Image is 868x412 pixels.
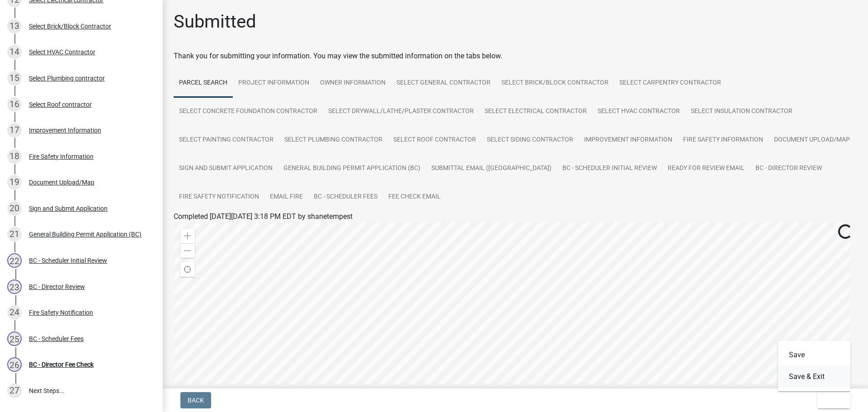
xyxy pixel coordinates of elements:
a: Improvement Information [579,126,678,155]
a: Parcel search [174,69,233,98]
div: Select HVAC Contractor [29,49,95,55]
div: General Building Permit Application (BC) [29,231,142,237]
div: Find my location [180,262,195,277]
div: 20 [7,201,22,216]
a: Document Upload/Map [769,126,855,155]
div: BC - Director Fee Check [29,361,94,368]
div: Sign and Submit Application [29,205,108,212]
span: Completed [DATE][DATE] 3:18 PM EDT by shanetempest [174,212,353,221]
a: Select Insulation contractor [685,97,798,126]
a: Project Information [233,69,315,98]
a: Submittal Email ([GEOGRAPHIC_DATA]) [426,154,557,183]
div: 23 [7,279,22,294]
div: 15 [7,71,22,85]
a: BC - Director Review [750,154,827,183]
div: Zoom out [180,243,195,258]
div: Zoom in [180,229,195,243]
a: Select Concrete Foundation contractor [174,97,323,126]
a: Select Carpentry contractor [614,69,726,98]
div: BC - Scheduler Fees [29,336,84,342]
div: 21 [7,227,22,242]
div: 19 [7,175,22,189]
a: Select General Contractor [391,69,496,98]
div: 14 [7,45,22,59]
div: Select Roof contractor [29,101,92,108]
div: BC - Director Review [29,284,85,290]
span: Exit [825,397,838,404]
a: Owner Information [315,69,391,98]
a: Select HVAC Contractor [592,97,685,126]
a: Select Painting contractor [174,126,279,155]
div: Document Upload/Map [29,179,94,185]
div: 24 [7,305,22,320]
button: Back [180,392,211,408]
div: Thank you for submitting your information. You may view the submitted information on the tabs below. [174,51,857,62]
div: Improvement Information [29,127,101,133]
a: Select Electrical contractor [479,97,592,126]
div: Exit [778,341,850,391]
a: Select Brick/Block Contractor [496,69,614,98]
div: 18 [7,149,22,164]
button: Save [778,344,850,366]
a: Select Siding contractor [481,126,579,155]
button: Exit [817,392,850,408]
div: Fire Safety Information [29,153,94,160]
a: Ready for Review Email [662,154,750,183]
a: Email Fire [264,183,308,212]
div: BC - Scheduler Initial Review [29,257,107,264]
a: BC - Scheduler Initial Review [557,154,662,183]
a: Select Roof contractor [388,126,481,155]
a: Select Drywall/Lathe/Plaster contractor [323,97,479,126]
div: Select Plumbing contractor [29,75,105,81]
a: Fire Safety Information [678,126,769,155]
div: 26 [7,357,22,372]
div: 22 [7,253,22,268]
h1: Submitted [174,11,256,33]
div: Fire Safety Notification [29,309,93,316]
a: General Building Permit Application (BC) [278,154,426,183]
button: Save & Exit [778,366,850,388]
a: Sign and Submit Application [174,154,278,183]
div: 16 [7,97,22,112]
a: Fire Safety Notification [174,183,264,212]
a: BC - Scheduler Fees [308,183,383,212]
div: Select Brick/Block Contractor [29,23,111,29]
a: Select Plumbing contractor [279,126,388,155]
div: 27 [7,384,22,398]
div: 13 [7,19,22,33]
span: Back [188,397,204,404]
div: 25 [7,331,22,346]
a: Fee Check Email [383,183,446,212]
div: 17 [7,123,22,137]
